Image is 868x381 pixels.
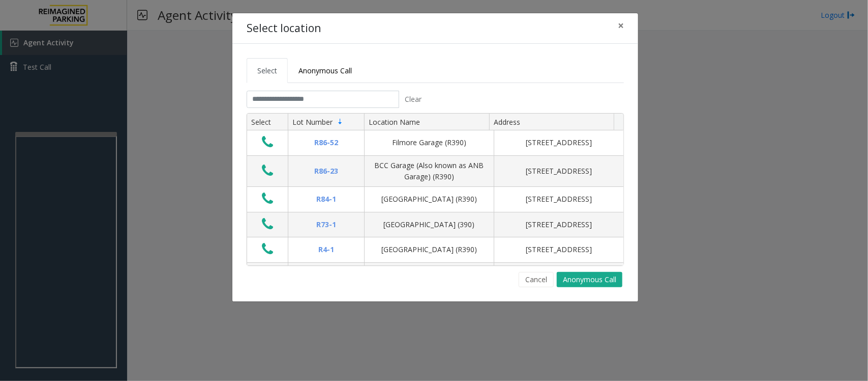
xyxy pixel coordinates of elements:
[369,117,420,127] span: Location Name
[294,244,358,255] div: R4-1
[399,91,428,108] button: Clear
[371,137,488,148] div: Filmore Garage (R390)
[247,20,321,37] h4: Select location
[557,272,622,287] button: Anonymous Call
[247,114,623,265] div: Data table
[519,272,554,287] button: Cancel
[247,114,288,131] th: Select
[371,244,488,255] div: [GEOGRAPHIC_DATA] (R390)
[500,194,617,205] div: [STREET_ADDRESS]
[257,66,277,75] span: Select
[371,194,488,205] div: [GEOGRAPHIC_DATA] (R390)
[500,244,617,255] div: [STREET_ADDRESS]
[298,66,352,75] span: Anonymous Call
[294,219,358,230] div: R73-1
[611,13,631,38] button: Close
[500,166,617,177] div: [STREET_ADDRESS]
[294,137,358,148] div: R86-52
[247,58,624,83] ul: Tabs
[294,166,358,177] div: R86-23
[294,194,358,205] div: R84-1
[500,137,617,148] div: [STREET_ADDRESS]
[371,219,488,230] div: [GEOGRAPHIC_DATA] (390)
[500,219,617,230] div: [STREET_ADDRESS]
[292,117,333,127] span: Lot Number
[618,18,624,33] span: ×
[371,160,488,183] div: BCC Garage (Also known as ANB Garage) (R390)
[494,117,520,127] span: Address
[336,118,344,126] span: Sortable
